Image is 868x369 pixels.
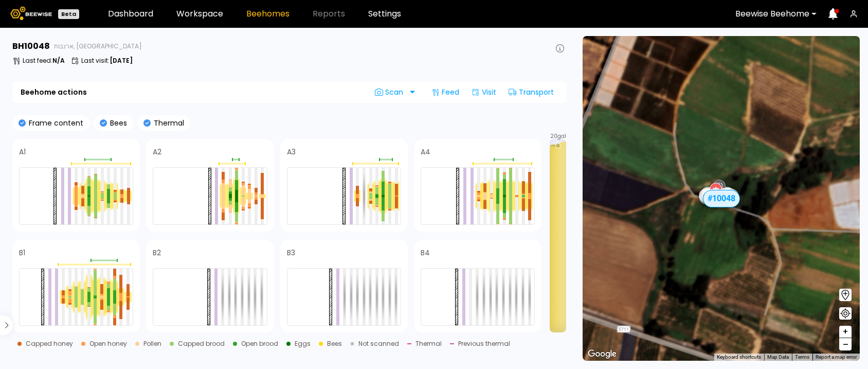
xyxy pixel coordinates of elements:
[54,43,142,49] span: ארנבות, [GEOGRAPHIC_DATA]
[702,190,739,207] div: # 10048
[19,148,26,155] h4: A1
[151,119,184,127] p: Thermal
[12,42,50,50] h3: BH 10048
[504,84,558,100] div: Transport
[153,249,161,256] h4: B2
[143,341,161,347] div: Pollen
[287,148,296,155] h4: A3
[699,189,732,202] div: # 10044
[26,119,83,127] p: Frame content
[295,341,311,347] div: Eggs
[767,354,789,361] button: Map Data
[421,148,430,155] h4: A4
[89,341,127,347] div: Open honey
[467,84,500,100] div: Visit
[704,180,733,202] div: ארנבות
[415,341,442,347] div: Thermal
[178,341,225,347] div: Capped brood
[108,10,153,18] a: Dashboard
[58,9,79,19] div: Beta
[585,347,619,361] img: Google
[81,58,133,64] p: Last visit :
[107,119,127,127] p: Bees
[241,341,278,347] div: Open brood
[717,354,761,361] button: Keyboard shortcuts
[153,148,161,155] h4: A2
[375,88,407,96] span: Scan
[368,10,401,18] a: Settings
[246,10,290,18] a: Beehomes
[358,341,399,347] div: Not scanned
[427,84,463,100] div: Feed
[176,10,223,18] a: Workspace
[458,341,510,347] div: Previous thermal
[313,10,345,18] span: Reports
[21,89,87,96] b: Beehome actions
[26,341,73,347] div: Capped honey
[585,347,619,361] a: Open this area in Google Maps (opens a new window)
[52,56,65,65] b: N/A
[287,249,295,256] h4: B3
[327,341,342,347] div: Bees
[843,338,848,351] span: –
[110,56,133,65] b: [DATE]
[550,134,566,139] span: 20 gal
[19,249,25,256] h4: B1
[795,354,809,360] a: Terms (opens in new tab)
[842,325,848,338] span: +
[839,338,852,350] button: –
[10,7,52,20] img: Beewise logo
[23,58,65,64] p: Last feed :
[816,354,857,360] a: Report a map error
[839,326,852,338] button: +
[421,249,430,256] h4: B4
